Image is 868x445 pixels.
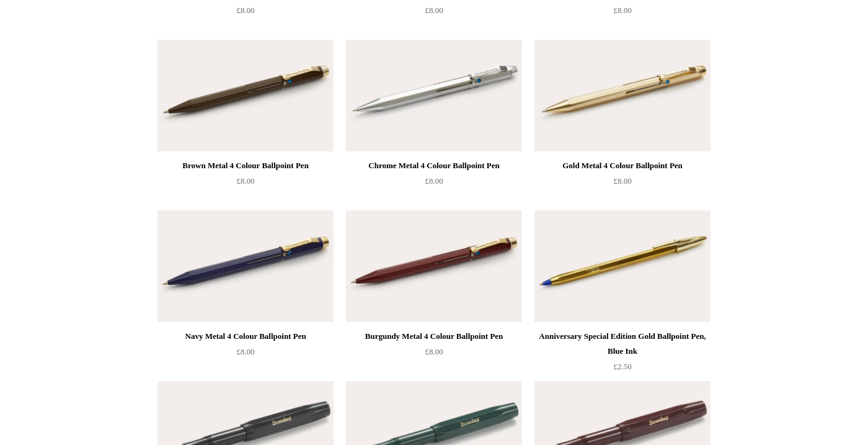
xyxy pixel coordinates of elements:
div: Burgundy Metal 4 Colour Ballpoint Pen [349,329,519,344]
div: Brown Metal 4 Colour Ballpoint Pen [161,158,330,173]
span: £8.00 [236,6,254,15]
img: Burgundy Metal 4 Colour Ballpoint Pen [346,210,522,322]
a: Chrome Metal 4 Colour Ballpoint Pen Chrome Metal 4 Colour Ballpoint Pen [346,40,522,151]
img: Anniversary Special Edition Gold Ballpoint Pen, Blue Ink [534,210,711,322]
a: Brown Metal 4 Colour Ballpoint Pen Brown Metal 4 Colour Ballpoint Pen [157,40,334,151]
a: Burgundy Metal 4 Colour Ballpoint Pen £8.00 [346,329,522,380]
img: Navy Metal 4 Colour Ballpoint Pen [157,210,334,322]
a: Brown Metal 4 Colour Ballpoint Pen £8.00 [157,158,334,209]
a: Burgundy Metal 4 Colour Ballpoint Pen Burgundy Metal 4 Colour Ballpoint Pen [346,210,522,322]
div: Navy Metal 4 Colour Ballpoint Pen [161,329,330,344]
span: £8.00 [425,6,443,15]
span: £8.00 [425,176,443,186]
div: Chrome Metal 4 Colour Ballpoint Pen [349,158,519,173]
img: Gold Metal 4 Colour Ballpoint Pen [534,40,711,151]
span: £2.50 [613,362,631,371]
a: Anniversary Special Edition Gold Ballpoint Pen, Blue Ink £2.50 [534,329,711,380]
div: Anniversary Special Edition Gold Ballpoint Pen, Blue Ink [538,329,707,359]
img: Chrome Metal 4 Colour Ballpoint Pen [346,40,522,151]
span: £8.00 [425,347,443,356]
span: £8.00 [613,176,631,186]
a: Anniversary Special Edition Gold Ballpoint Pen, Blue Ink Anniversary Special Edition Gold Ballpoi... [534,210,711,322]
a: Gold Metal 4 Colour Ballpoint Pen £8.00 [534,158,711,209]
a: Gold Metal 4 Colour Ballpoint Pen Gold Metal 4 Colour Ballpoint Pen [534,40,711,151]
span: £8.00 [613,6,631,15]
a: Navy Metal 4 Colour Ballpoint Pen Navy Metal 4 Colour Ballpoint Pen [157,210,334,322]
span: £8.00 [236,176,254,186]
a: Chrome Metal 4 Colour Ballpoint Pen £8.00 [346,158,522,209]
img: Brown Metal 4 Colour Ballpoint Pen [157,40,334,151]
a: Navy Metal 4 Colour Ballpoint Pen £8.00 [157,329,334,380]
div: Gold Metal 4 Colour Ballpoint Pen [538,158,707,173]
span: £8.00 [236,347,254,356]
